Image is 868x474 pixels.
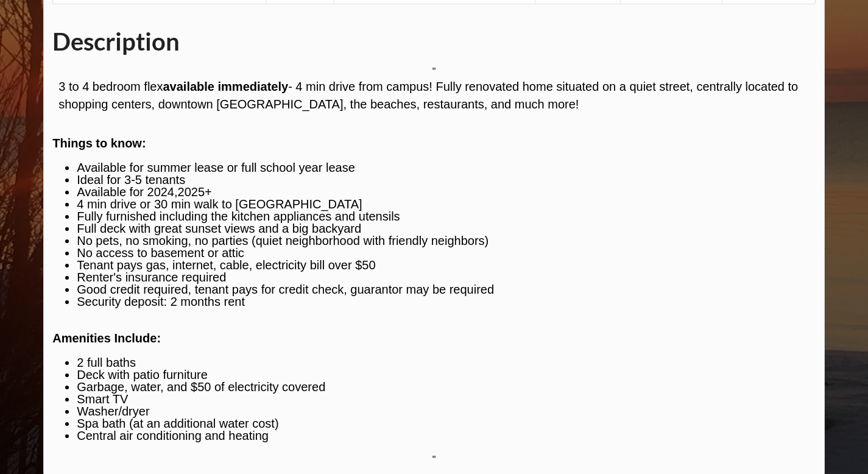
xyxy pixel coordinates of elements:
h1: Description [52,26,816,57]
li: Smart TV [77,393,816,405]
li: Security deposit: 2 months rent [77,295,816,308]
li: Washer/dryer [77,405,816,417]
div: " " [52,66,816,466]
li: 2 full baths [77,356,816,369]
b: Things to know: [52,136,146,150]
li: Available for summer lease or full school year lease [77,161,816,174]
li: No access to basement or attic [77,247,816,259]
li: Spa bath (at an additional water cost) [77,417,816,430]
li: Fully furnished including the kitchen appliances and utensils [77,210,816,222]
li: Garbage, water, and $50 of electricity covered [77,381,816,393]
li: Central air conditioning and heating [77,430,816,442]
p: 3 to 4 bedroom flex - 4 min drive from campus! Fully renovated home situated on a quiet street, c... [58,78,816,113]
b: available immediately [163,80,288,93]
li: Deck with patio furniture [77,369,816,381]
li: Good credit required, tenant pays for credit check, guarantor may be required [77,283,816,295]
li: Tenant pays gas, internet, cable, electricity bill over $50 [77,259,816,271]
li: No pets, no smoking, no parties (quiet neighborhood with friendly neighbors) [77,235,816,247]
li: Available for 2024,2025+ [77,186,816,198]
li: Renter's insurance required [77,271,816,283]
b: Amenities Include: [52,331,161,345]
li: Full deck with great sunset views and a big backyard [77,222,816,235]
li: Ideal for 3-5 tenants [77,174,816,186]
li: 4 min drive or 30 min walk to [GEOGRAPHIC_DATA] [77,198,816,210]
